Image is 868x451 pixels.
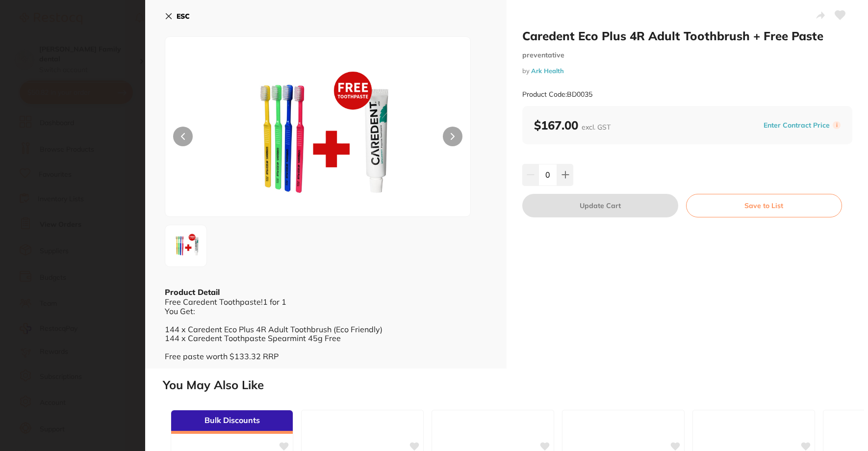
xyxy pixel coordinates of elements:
div: Bulk Discounts [171,410,293,434]
b: ESC [177,12,190,21]
div: Free Caredent Toothpaste!1 for 1 You Get: 144 x Caredent Eco Plus 4R Adult Toothbrush (Eco Friend... [165,297,487,361]
small: preventative [522,51,852,59]
img: ay9iZDAwMzUtanBn [168,228,204,264]
button: Save to List [686,194,842,217]
img: ay9iZDAwMzUtanBn [226,61,409,216]
button: ESC [165,8,190,25]
h2: You May Also Like [163,378,864,392]
span: excl. GST [582,123,611,132]
a: Ark Health [531,67,564,75]
label: i [833,121,841,129]
b: Product Detail [165,287,220,297]
b: $167.00 [534,118,611,133]
small: by [522,67,852,75]
h2: Caredent Eco Plus 4R Adult Toothbrush + Free Paste [522,28,852,43]
button: Enter Contract Price [761,121,833,130]
small: Product Code: BD0035 [522,90,592,99]
button: Update Cart [522,194,678,217]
